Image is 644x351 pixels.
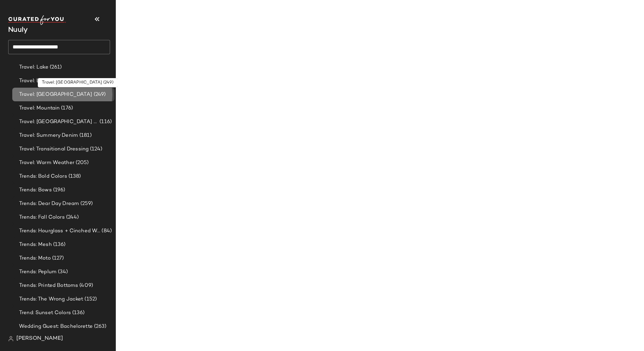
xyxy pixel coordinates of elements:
[92,91,106,99] span: (249)
[52,186,65,194] span: (196)
[19,145,89,153] span: Travel: Transitional Dressing
[19,309,71,317] span: Trend: Sunset Colors
[57,268,68,276] span: (34)
[67,173,81,180] span: (138)
[60,104,73,112] span: (176)
[65,214,79,221] span: (244)
[19,63,48,71] span: Travel: Lake
[19,173,67,180] span: Trends: Bold Colors
[19,200,79,208] span: Trends: Dear Day Dream
[19,241,52,249] span: Trends: Mesh
[83,295,97,303] span: (152)
[16,335,63,343] span: [PERSON_NAME]
[8,336,14,341] img: svg%3e
[19,77,71,85] span: Travel: Light Jackets
[19,282,78,290] span: Trends: Printed Bottoms
[8,27,28,34] span: Current Company Name
[19,323,93,331] span: Wedding Guest: Bachelorette
[19,254,51,262] span: Trends: Moto
[19,227,100,235] span: Trends: Hourglass + Cinched Waist
[89,145,102,153] span: (124)
[19,186,52,194] span: Trends: Bows
[19,159,74,167] span: Travel: Warm Weather
[19,295,83,303] span: Trends: The Wrong Jacket
[19,91,92,99] span: Travel: [GEOGRAPHIC_DATA]
[19,214,65,221] span: Trends: Fall Colors
[74,159,89,167] span: (205)
[71,309,85,317] span: (136)
[51,254,64,262] span: (127)
[79,200,93,208] span: (259)
[78,132,92,140] span: (181)
[19,132,78,140] span: Travel: Summery Denim
[78,282,93,290] span: (409)
[48,63,62,71] span: (261)
[19,268,57,276] span: Trends: Peplum
[52,241,66,249] span: (136)
[71,77,84,85] span: (122)
[19,104,60,112] span: Travel: Mountain
[93,323,107,331] span: (263)
[19,118,98,126] span: Travel: [GEOGRAPHIC_DATA] (City Chic)
[98,118,112,126] span: (116)
[100,227,112,235] span: (84)
[8,15,66,25] img: cfy_white_logo.C9jOOHJF.svg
